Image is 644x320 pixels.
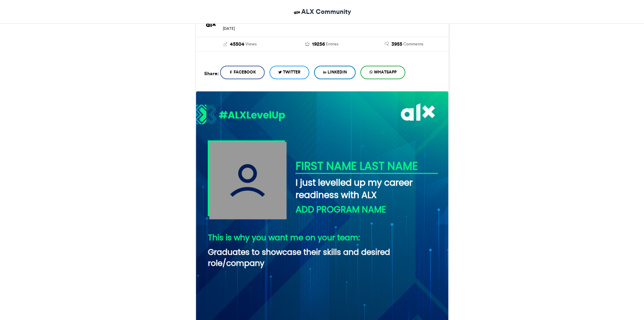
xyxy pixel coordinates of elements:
[314,66,356,79] a: LinkedIn
[326,41,338,47] span: Entries
[360,66,405,79] a: WhatsApp
[269,66,309,79] a: Twitter
[223,26,235,31] small: [DATE]
[204,18,218,31] img: ALX Community
[286,41,358,48] a: 19256 Entries
[403,41,423,47] span: Comments
[328,69,347,75] span: LinkedIn
[312,41,325,48] span: 19256
[293,8,301,17] img: ALX Community
[374,69,397,75] span: WhatsApp
[391,41,402,48] span: 3955
[204,69,219,78] h5: Share:
[204,41,276,48] a: 45504 Views
[220,66,265,79] a: Facebook
[234,69,256,75] span: Facebook
[283,69,301,75] span: Twitter
[368,41,440,48] a: 3955 Comments
[245,41,257,47] span: Views
[230,41,244,48] span: 45504
[293,7,351,17] a: ALX Community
